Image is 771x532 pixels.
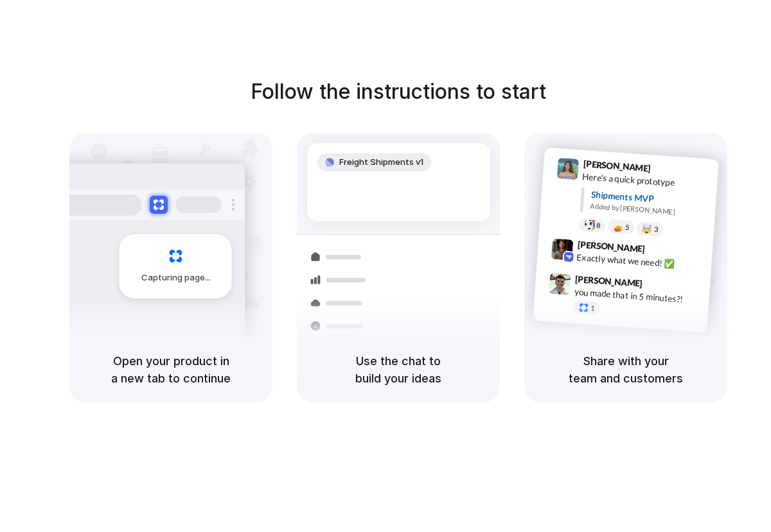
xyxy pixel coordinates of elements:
[625,224,630,231] span: 5
[251,76,546,107] h1: Follow the instructions to start
[590,188,709,209] div: Shipments MVP
[575,272,643,291] span: [PERSON_NAME]
[85,352,257,387] h5: Open your product in a new tab to continue
[583,157,651,175] span: [PERSON_NAME]
[654,226,659,233] span: 3
[339,156,423,169] span: Freight Shipments v1
[141,271,213,284] span: Capturing page
[655,163,681,178] span: 9:41 AM
[574,285,702,307] div: you made that in 5 minutes?!
[312,352,484,387] h5: Use the chat to build your ideas
[540,352,712,387] h5: Share with your team and customers
[590,305,595,312] span: 1
[577,237,645,256] span: [PERSON_NAME]
[590,201,708,219] div: Added by [PERSON_NAME]
[576,250,705,272] div: Exactly what we need! ✅
[582,170,711,192] div: Here's a quick prototype
[649,243,675,259] span: 9:42 AM
[596,222,601,229] span: 8
[642,224,653,234] div: 🤯
[646,278,673,293] span: 9:47 AM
